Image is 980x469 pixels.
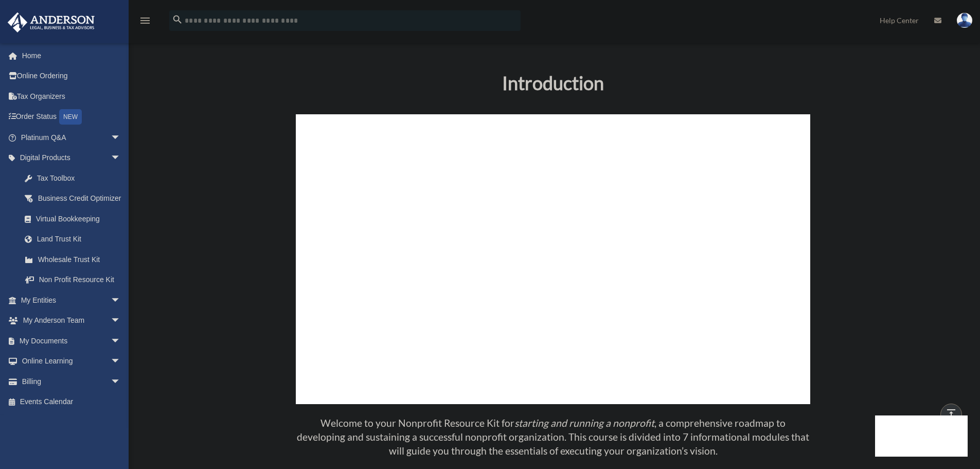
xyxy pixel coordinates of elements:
[14,270,131,290] a: Non Profit Resource Kit
[36,253,123,266] div: Wholesale Trust Kit
[297,417,809,457] span: , a comprehensive roadmap to developing and sustaining a successful nonprofit organization. This ...
[36,233,123,246] div: Land Trust Kit
[945,408,957,420] i: vertical_align_top
[14,229,136,250] a: Land Trust Kit
[111,148,131,169] span: arrow_drop_down
[514,417,654,429] span: starting and running a nonprofit
[7,86,136,107] a: Tax Organizers
[7,45,136,66] a: Home
[7,127,136,148] a: Platinum Q&Aarrow_drop_down
[175,70,932,96] h2: Introduction
[940,404,962,425] a: vertical_align_top
[7,148,136,168] a: Digital Productsarrow_drop_down
[36,213,123,225] div: Virtual Bookkeeping
[36,273,118,286] div: Non Profit Resource Kit
[7,66,136,86] a: Online Ordering
[111,290,131,311] span: arrow_drop_down
[59,109,82,125] div: NEW
[7,392,136,412] a: Events Calendar
[111,127,131,148] span: arrow_drop_down
[7,371,136,392] a: Billingarrow_drop_down
[36,172,123,185] div: Tax Toolbox
[296,114,810,404] iframe: Introduction to the Nonprofit Resource Kit
[111,310,131,332] span: arrow_drop_down
[7,107,136,128] a: Order StatusNEW
[320,417,514,429] span: Welcome to your Nonprofit Resource Kit for
[36,192,123,205] div: Business Credit Optimizer
[139,18,151,27] a: menu
[172,14,183,25] i: search
[14,188,136,209] a: Business Credit Optimizer
[5,12,98,32] img: Anderson Advisors Platinum Portal
[957,13,972,28] img: User Pic
[7,331,136,351] a: My Documentsarrow_drop_down
[111,371,131,392] span: arrow_drop_down
[139,14,151,27] i: menu
[111,331,131,352] span: arrow_drop_down
[14,168,136,188] a: Tax Toolbox
[14,209,136,229] a: Virtual Bookkeeping
[7,351,136,372] a: Online Learningarrow_drop_down
[7,290,136,310] a: My Entitiesarrow_drop_down
[14,249,136,270] a: Wholesale Trust Kit
[111,351,131,372] span: arrow_drop_down
[7,310,136,331] a: My Anderson Teamarrow_drop_down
